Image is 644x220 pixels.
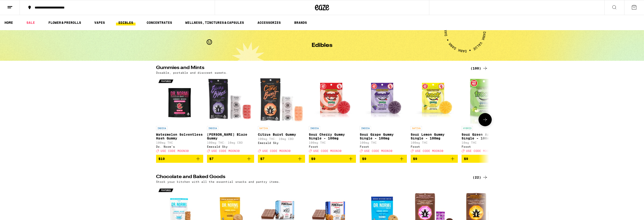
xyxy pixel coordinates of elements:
p: SATIVA [258,126,269,130]
a: Open page for Sour Lemon Gummy Single - 100mg from Froot [411,77,458,155]
img: Emerald Sky - Berry Blaze Gummy [207,77,254,124]
div: Froot [462,145,509,148]
img: Dr. Norm's - Watermelon Solventless Hash Gummy [156,77,203,124]
p: Sour Grape Gummy Single - 100mg [360,133,407,140]
button: Add to bag [462,155,509,163]
span: $9 [362,157,366,161]
a: (22) [473,175,488,180]
p: HYBRID [462,126,473,130]
p: 100mg THC [156,141,203,144]
span: $7 [209,157,214,161]
div: Froot [309,145,356,148]
p: Sour Lemon Gummy Single - 100mg [411,133,458,140]
h2: Gummies and Mints [156,65,465,71]
p: 100mg THC [411,141,458,144]
span: $9 [311,157,315,161]
img: Froot - Sour Lemon Gummy Single - 100mg [411,77,458,124]
p: SATIVA [411,126,422,130]
span: USE CODE MOON30 [364,149,392,152]
a: Open page for Sour Grape Gummy Single - 100mg from Froot [360,77,407,155]
button: Add to bag [156,155,203,163]
img: Froot - Sour Cherry Gummy Single - 100mg [309,77,356,124]
a: Open page for Berry Blaze Gummy from Emerald Sky [207,77,254,155]
p: 100mg THC: 10mg CBD [258,137,305,140]
p: Citrus Burst Gummy [258,133,305,136]
p: INDICA [360,126,371,130]
button: Add to bag [360,155,407,163]
p: INDICA [207,126,218,130]
a: EDIBLES [116,20,136,25]
a: FLOWER & PREROLLS [46,20,83,25]
a: WELLNESS, TINCTURES & CAPSULES [183,20,246,25]
span: USE CODE MOON30 [466,149,494,152]
p: 100mg THC [309,141,356,144]
span: USE CODE MOON30 [211,149,240,152]
button: Add to bag [207,155,254,163]
p: Watermelon Solventless Hash Gummy [156,133,203,140]
span: USE CODE MOON30 [262,149,291,152]
div: Emerald Sky [258,141,305,144]
a: ACCESSORIES [255,20,283,25]
span: USE CODE MOON30 [161,149,189,152]
img: Emerald Sky - Citrus Burst Gummy [258,77,305,124]
a: BRANDS [292,20,309,25]
p: 10mg THC [462,141,509,144]
p: INDICA [156,126,167,130]
a: (100) [471,65,488,71]
a: SALE [24,20,37,25]
p: Sour Green Apple Gummy Single - 100mg [462,133,509,140]
a: VAPES [92,20,107,25]
h2: Chocolate and Baked Goods [156,175,465,180]
button: Add to bag [309,155,356,163]
button: Add to bag [411,155,458,163]
div: Dr. Norm's [156,145,203,148]
span: USE CODE MOON30 [415,149,443,152]
button: Add to bag [258,155,305,163]
a: Open page for Sour Cherry Gummy Single - 100mg from Froot [309,77,356,155]
span: $9 [413,157,417,161]
div: Emerald Sky [207,145,254,148]
div: Froot [360,145,407,148]
span: $10 [158,157,165,161]
p: Dosable, portable and discreet sweets. [156,71,228,74]
a: Open page for Sour Green Apple Gummy Single - 100mg from Froot [462,77,509,155]
a: HOME [2,20,15,25]
span: USE CODE MOON30 [313,149,342,152]
img: Froot - Sour Grape Gummy Single - 100mg [360,77,407,124]
h1: Edibles [312,43,332,48]
p: Stock your kitchen with all the essential snacks and pantry items. [156,180,281,183]
p: INDICA [309,126,320,130]
img: Froot - Sour Green Apple Gummy Single - 100mg [462,77,509,124]
span: $9 [464,157,468,161]
a: CONCENTRATES [144,20,174,25]
p: Sour Cherry Gummy Single - 100mg [309,133,356,140]
a: Open page for Citrus Burst Gummy from Emerald Sky [258,77,305,155]
p: 100mg THC [360,141,407,144]
span: $7 [260,157,264,161]
div: Froot [411,145,458,148]
a: Open page for Watermelon Solventless Hash Gummy from Dr. Norm's [156,77,203,155]
p: 100mg THC: 10mg CBD [207,141,254,144]
p: [PERSON_NAME] Blaze Gummy [207,133,254,140]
